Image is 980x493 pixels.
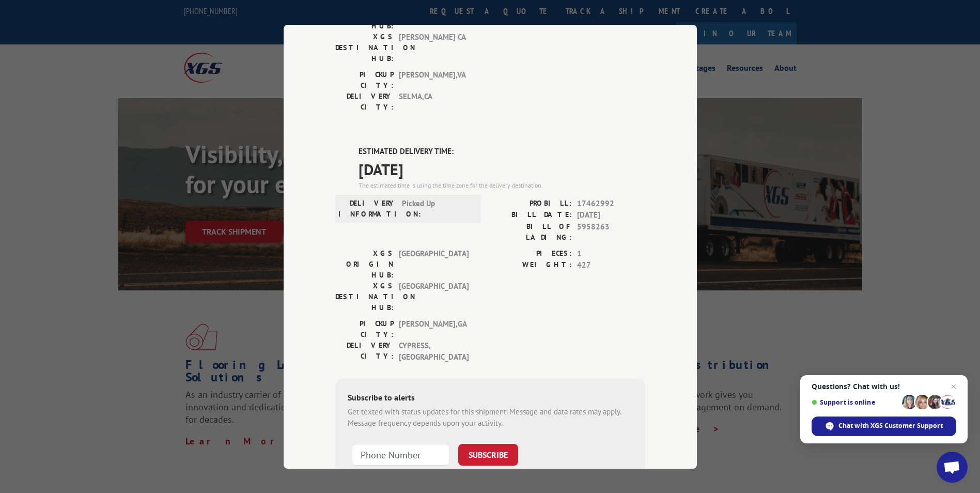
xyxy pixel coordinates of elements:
[352,443,450,465] input: Phone Number
[335,318,394,340] label: PICKUP CITY:
[399,280,469,313] span: [GEOGRAPHIC_DATA]
[335,248,394,280] label: XGS ORIGIN HUB:
[359,146,645,158] label: ESTIMATED DELIVERY TIME:
[937,452,968,483] a: Open chat
[577,259,645,271] span: 427
[838,421,943,430] span: Chat with XGS Customer Support
[338,197,397,219] label: DELIVERY INFORMATION:
[490,209,572,221] label: BILL DATE:
[490,248,572,259] label: PIECES:
[399,69,469,91] span: [PERSON_NAME] , VA
[402,197,472,219] span: Picked Up
[812,382,956,391] span: Questions? Chat with us!
[490,221,572,242] label: BILL OF LADING:
[399,318,469,340] span: [PERSON_NAME] , GA
[577,209,645,221] span: [DATE]
[577,197,645,209] span: 17462992
[335,32,394,64] label: XGS DESTINATION HUB:
[399,91,469,113] span: SELMA , CA
[812,417,956,436] span: Chat with XGS Customer Support
[490,259,572,271] label: WEIGHT:
[335,91,394,113] label: DELIVERY CITY:
[577,221,645,242] span: 5958263
[399,32,469,64] span: [PERSON_NAME] CA
[399,340,469,363] span: CYPRESS , [GEOGRAPHIC_DATA]
[812,398,898,406] span: Support is online
[348,391,633,406] div: Subscribe to alerts
[359,180,645,190] div: The estimated time is using the time zone for the delivery destination.
[335,280,394,313] label: XGS DESTINATION HUB:
[335,69,394,91] label: PICKUP CITY:
[399,248,469,280] span: [GEOGRAPHIC_DATA]
[490,197,572,209] label: PROBILL:
[577,248,645,259] span: 1
[458,443,518,465] button: SUBSCRIBE
[359,157,645,180] span: [DATE]
[348,406,633,429] div: Get texted with status updates for this shipment. Message and data rates may apply. Message frequ...
[335,340,394,363] label: DELIVERY CITY:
